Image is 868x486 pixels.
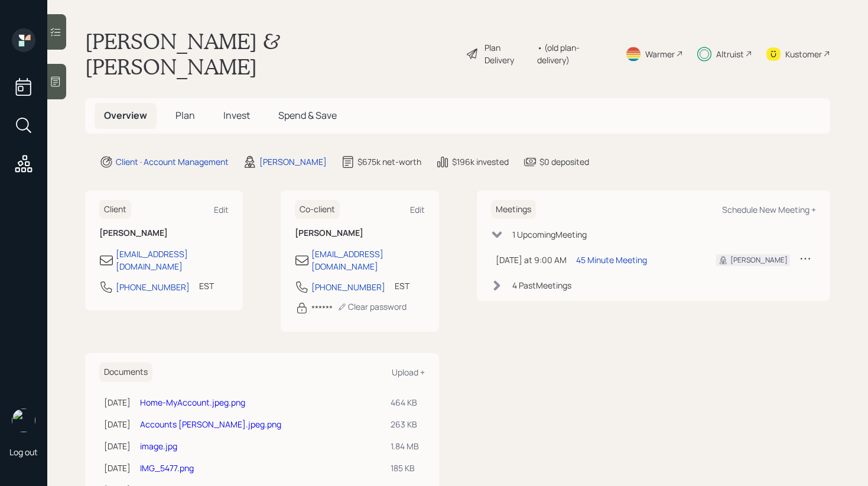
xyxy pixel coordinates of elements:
span: Plan [175,109,195,122]
div: [DATE] [104,418,131,430]
div: EST [199,280,214,292]
div: Upload + [392,367,425,378]
div: [PERSON_NAME] [259,155,327,168]
div: Log out [9,446,38,458]
a: IMG_5477.png [140,462,194,474]
div: [EMAIL_ADDRESS][DOMAIN_NAME] [116,248,229,273]
div: Client · Account Management [116,155,229,168]
div: 45 Minute Meeting [576,254,647,266]
a: Home-MyAccount.jpeg.png [140,397,245,408]
div: [PHONE_NUMBER] [116,281,190,293]
a: Accounts [PERSON_NAME].jpeg.png [140,419,281,430]
div: [PERSON_NAME] [730,255,788,265]
span: Spend & Save [278,109,337,122]
a: image.jpg [140,440,177,452]
div: $0 deposited [539,155,589,168]
div: [PHONE_NUMBER] [311,281,385,293]
h6: Meetings [491,200,536,219]
h6: Client [99,200,131,219]
div: $196k invested [452,155,509,168]
div: 464 KB [391,396,420,409]
div: $675k net-worth [357,155,421,168]
div: Clear password [337,301,407,312]
div: 4 Past Meeting s [512,279,571,291]
div: Warmer [645,48,675,60]
div: [DATE] [104,396,131,409]
div: 185 KB [391,462,420,474]
h1: [PERSON_NAME] & [PERSON_NAME] [85,28,456,79]
div: 263 KB [391,418,420,430]
span: Invest [223,109,250,122]
div: [EMAIL_ADDRESS][DOMAIN_NAME] [311,248,424,273]
div: 1.84 MB [391,440,420,452]
img: retirable_logo.png [12,409,35,432]
div: [DATE] [104,440,131,452]
h6: [PERSON_NAME] [295,228,424,238]
div: Kustomer [785,48,822,60]
div: 1 Upcoming Meeting [512,228,587,241]
div: Altruist [716,48,744,60]
h6: Co-client [295,200,340,219]
div: EST [395,280,409,292]
div: [DATE] [104,462,131,474]
h6: [PERSON_NAME] [99,228,229,238]
div: Schedule New Meeting + [722,204,816,215]
div: • (old plan-delivery) [537,41,611,66]
div: Edit [410,204,425,215]
div: Edit [214,204,229,215]
div: Plan Delivery [485,41,531,66]
span: Overview [104,109,147,122]
div: [DATE] at 9:00 AM [496,254,567,266]
h6: Documents [99,362,152,382]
